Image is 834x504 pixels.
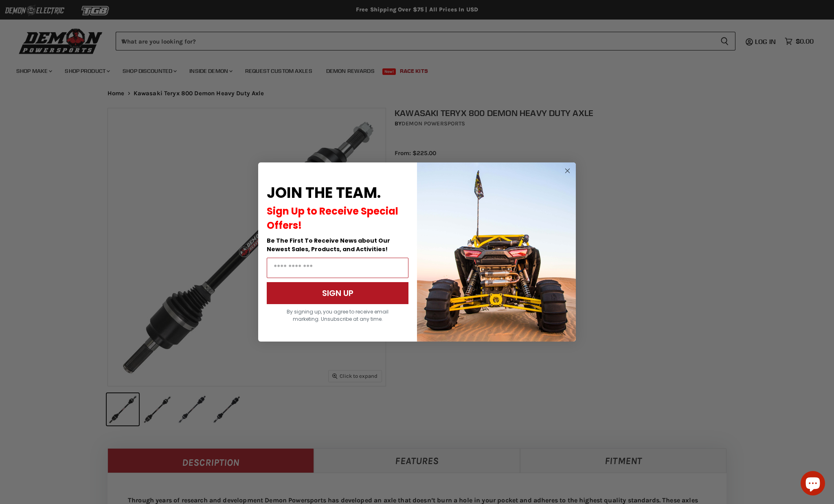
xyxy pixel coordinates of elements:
button: SIGN UP [267,282,408,304]
span: JOIN THE TEAM. [267,182,381,203]
span: Be The First To Receive News about Our Newest Sales, Products, and Activities! [267,237,390,253]
span: By signing up, you agree to receive email marketing. Unsubscribe at any time. [287,308,388,322]
span: Sign Up to Receive Special Offers! [267,204,398,232]
button: Close dialog [562,166,573,176]
img: a9095488-b6e7-41ba-879d-588abfab540b.jpeg [417,162,576,342]
inbox-online-store-chat: Shopify online store chat [798,471,827,497]
input: Email Address [267,258,408,278]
